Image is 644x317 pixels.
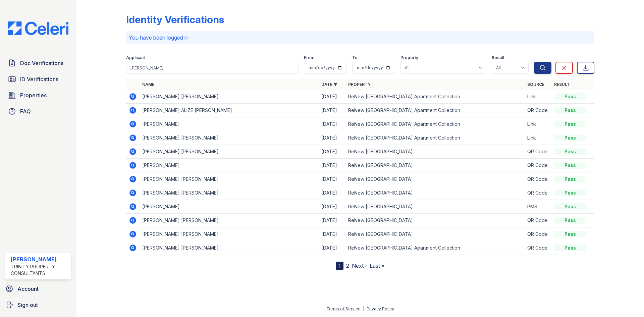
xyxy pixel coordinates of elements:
td: QR Code [525,145,551,159]
a: Property [348,82,371,87]
label: Applicant [126,55,145,60]
label: From [304,55,314,60]
td: ReNew [GEOGRAPHIC_DATA] Apartment Collection [345,241,525,255]
a: Next › [352,262,367,269]
td: [PERSON_NAME] [PERSON_NAME] [140,186,319,200]
td: [DATE] [319,186,345,200]
div: Pass [554,162,586,169]
a: Doc Verifications [5,56,71,70]
img: CE_Logo_Blue-a8612792a0a2168367f1c8372b55b34899dd931a85d93a1a3d3e32e68fde9ad4.png [3,21,74,35]
div: Pass [554,190,586,196]
div: Pass [554,203,586,210]
td: [PERSON_NAME] [140,159,319,172]
td: [DATE] [319,159,345,172]
span: Account [17,285,39,293]
label: Property [400,55,418,60]
div: Pass [554,135,586,141]
a: Properties [5,89,71,102]
td: [PERSON_NAME] [140,200,319,214]
span: FAQ [20,107,31,115]
td: ReNew [GEOGRAPHIC_DATA] Apartment Collection [345,90,525,104]
a: Source [527,82,544,87]
div: Pass [554,148,586,155]
td: [DATE] [319,104,345,117]
td: QR Code [525,241,551,255]
a: Privacy Policy [367,306,394,311]
td: ReNew [GEOGRAPHIC_DATA] [345,145,525,159]
td: ReNew [GEOGRAPHIC_DATA] [345,159,525,172]
td: [PERSON_NAME] ALIZE [PERSON_NAME] [140,104,319,117]
div: Pass [554,93,586,100]
div: Pass [554,245,586,251]
td: QR Code [525,186,551,200]
td: [DATE] [319,145,345,159]
td: [PERSON_NAME] [PERSON_NAME] [140,131,319,145]
td: [PERSON_NAME] [PERSON_NAME] [140,172,319,186]
a: ID Verifications [5,72,71,86]
td: [DATE] [319,200,345,214]
td: [DATE] [319,131,345,145]
td: ReNew [GEOGRAPHIC_DATA] Apartment Collection [345,117,525,131]
td: Link [525,131,551,145]
td: [DATE] [319,172,345,186]
td: QR Code [525,214,551,227]
td: [PERSON_NAME] [PERSON_NAME] [140,214,319,227]
div: 1 [336,262,343,270]
td: ReNew [GEOGRAPHIC_DATA] [345,172,525,186]
div: Pass [554,217,586,224]
td: [DATE] [319,117,345,131]
td: [DATE] [319,227,345,241]
div: Pass [554,121,586,127]
td: QR Code [525,104,551,117]
td: [PERSON_NAME] [PERSON_NAME] [140,227,319,241]
td: [DATE] [319,241,345,255]
td: PMS [525,200,551,214]
td: [PERSON_NAME] [PERSON_NAME] [140,90,319,104]
div: [PERSON_NAME] [11,255,68,263]
a: Account [3,282,74,296]
td: QR Code [525,172,551,186]
a: Terms of Service [326,306,361,311]
td: QR Code [525,159,551,172]
td: Link [525,117,551,131]
a: Name [142,82,154,87]
td: QR Code [525,227,551,241]
td: ReNew [GEOGRAPHIC_DATA] [345,200,525,214]
td: [PERSON_NAME] [PERSON_NAME] [140,241,319,255]
div: | [363,306,364,311]
td: Link [525,90,551,104]
label: Result [492,55,504,60]
p: You have been logged in [129,34,592,42]
td: ReNew [GEOGRAPHIC_DATA] Apartment Collection [345,131,525,145]
div: Identity Verifications [126,13,224,25]
div: Trinity Property Consultants [11,263,68,277]
div: Pass [554,107,586,114]
td: ReNew [GEOGRAPHIC_DATA] [345,227,525,241]
a: 2 [346,262,349,269]
td: ReNew [GEOGRAPHIC_DATA] Apartment Collection [345,104,525,117]
input: Search by name or phone number [126,62,299,74]
td: [DATE] [319,90,345,104]
span: Properties [20,91,47,99]
a: FAQ [5,105,71,118]
label: To [352,55,358,60]
span: Doc Verifications [20,59,63,67]
a: Last » [370,262,384,269]
a: Date ▼ [321,82,337,87]
td: [DATE] [319,214,345,227]
td: ReNew [GEOGRAPHIC_DATA] [345,214,525,227]
span: Sign out [17,301,38,309]
span: ID Verifications [20,75,58,83]
td: [PERSON_NAME] [PERSON_NAME] [140,145,319,159]
div: Pass [554,176,586,182]
td: ReNew [GEOGRAPHIC_DATA] [345,186,525,200]
td: [PERSON_NAME] [140,117,319,131]
div: Pass [554,231,586,237]
a: Sign out [3,298,74,312]
a: Result [554,82,570,87]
